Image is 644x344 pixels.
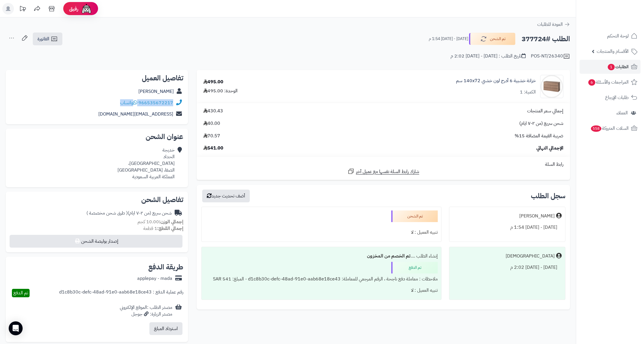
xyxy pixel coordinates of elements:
[597,47,629,55] span: الأقسام والمنتجات
[531,192,565,199] h3: سجل الطلب
[205,285,438,296] div: تنبيه العميل : لا
[580,29,641,43] a: لوحة التحكم
[580,60,641,74] a: الطلبات1
[527,108,563,114] span: إجمالي سعر المنتجات
[137,275,172,282] div: applepay - mada
[205,227,438,238] div: تنبيه العميل : لا
[391,262,438,273] div: تم الدفع
[203,79,223,85] div: 495.00
[203,133,220,139] span: 70.57
[69,5,78,12] span: رفيق
[536,145,563,152] span: الإجمالي النهائي
[580,106,641,120] a: العملاء
[15,3,30,16] a: تحديثات المنصة
[367,253,410,260] b: تم الخصم من المخزون
[149,322,182,335] button: استرداد المبلغ
[37,35,49,42] span: الفاتورة
[10,196,183,203] h2: تفاصيل الشحن
[86,210,172,217] div: شحن سريع (من ٢-٧ ايام)
[138,88,174,95] a: [PERSON_NAME]
[203,108,223,114] span: 430.43
[120,304,172,318] div: مصدر الطلب :الموقع الإلكتروني
[588,79,595,86] span: 6
[540,75,563,98] img: 1752058398-1(9)-90x90.jpg
[13,289,28,296] span: تم الدفع
[148,264,183,271] h2: طريقة الدفع
[522,33,570,45] h2: الطلب #377724
[203,145,223,152] span: 541.00
[580,121,641,135] a: السلات المتروكة558
[203,120,220,127] span: 40.00
[203,88,238,94] div: الوحدة: 495.00
[520,89,536,96] div: الكمية: 1
[138,218,183,225] small: 10.00 كجم
[456,78,536,84] a: خزانة خشبية 6 أدرج لون خشبي 140x72 سم
[59,289,183,297] div: رقم عملية الدفع : d1c8b30c-defc-48ad-91e0-aab68e18ce43
[117,147,175,180] div: خديجة الحداد [GEOGRAPHIC_DATA]، الصفا، [GEOGRAPHIC_DATA] المملكة العربية السعودية
[588,78,629,86] span: المراجعات والأسئلة
[205,273,438,285] div: ملاحظات : معاملة دفع ناجحة ، الرقم المرجعي للمعاملة: d1c8b30c-defc-48ad-91e0-aab68e18ce43 - المبل...
[391,210,438,222] div: تم الشحن
[607,63,629,71] span: الطلبات
[10,133,183,140] h2: عنوان الشحن
[10,75,183,82] h2: تفاصيل العميل
[590,124,629,132] span: السلات المتروكة
[616,109,628,117] span: العملاء
[98,111,173,118] a: [EMAIL_ADDRESS][DOMAIN_NAME]
[506,253,555,260] div: [DEMOGRAPHIC_DATA]
[138,99,173,106] a: 966535672217
[453,262,562,273] div: [DATE] - [DATE] 2:02 م
[10,235,182,248] button: إصدار بوليصة الشحن
[205,251,438,262] div: إنشاء الطلب ....
[519,213,555,219] div: [PERSON_NAME]
[120,99,137,106] a: واتساب
[199,161,568,168] div: رابط السلة
[537,21,563,28] span: العودة للطلبات
[157,225,183,232] strong: إجمالي القطع:
[469,33,515,45] button: تم الشحن
[605,16,638,28] img: logo-2.png
[537,21,570,28] a: العودة للطلبات
[453,222,562,233] div: [DATE] - [DATE] 1:54 م
[429,36,468,42] small: [DATE] - [DATE] 1:54 م
[202,190,250,202] button: أضف تحديث جديد
[143,225,183,232] small: 1 قطعة
[605,93,629,102] span: طلبات الإرجاع
[515,133,563,139] span: ضريبة القيمة المضافة 15%
[120,311,172,318] div: مصدر الزيارة: جوجل
[33,33,62,45] a: الفاتورة
[9,321,23,335] div: Open Intercom Messenger
[591,125,601,132] span: 558
[580,75,641,89] a: المراجعات والأسئلة6
[519,120,563,127] span: شحن سريع (من ٢-٧ ايام)
[451,53,526,60] div: تاريخ الطلب : [DATE] - [DATE] 2:02 م
[607,32,629,40] span: لوحة التحكم
[81,3,92,15] img: ai-face.png
[86,210,128,217] span: ( طرق شحن مخصصة )
[348,168,419,175] a: شارك رابط السلة نفسها مع عميل آخر
[531,53,570,60] div: POS-NT/26340
[608,64,615,70] span: 1
[580,91,641,105] a: طلبات الإرجاع
[356,168,419,175] span: شارك رابط السلة نفسها مع عميل آخر
[159,218,183,225] strong: إجمالي الوزن:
